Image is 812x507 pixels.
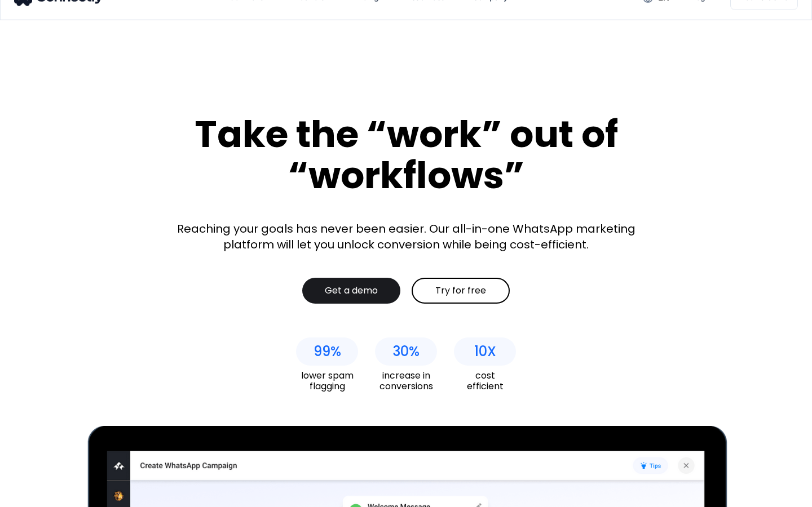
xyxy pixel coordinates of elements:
[454,370,516,392] div: cost efficient
[169,221,643,252] div: Reaching your goals has never been easier. Our all-in-one WhatsApp marketing platform will let yo...
[23,487,68,503] ul: Language list
[474,344,496,359] div: 10X
[392,344,420,359] div: 30%
[11,487,68,503] aside: Language selected: English
[412,278,510,304] a: Try for free
[435,285,486,296] div: Try for free
[375,370,437,392] div: increase in conversions
[302,278,400,304] a: Get a demo
[296,370,358,392] div: lower spam flagging
[325,285,378,296] div: Get a demo
[314,344,341,359] div: 99%
[152,114,660,195] div: Take the “work” out of “workflows”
